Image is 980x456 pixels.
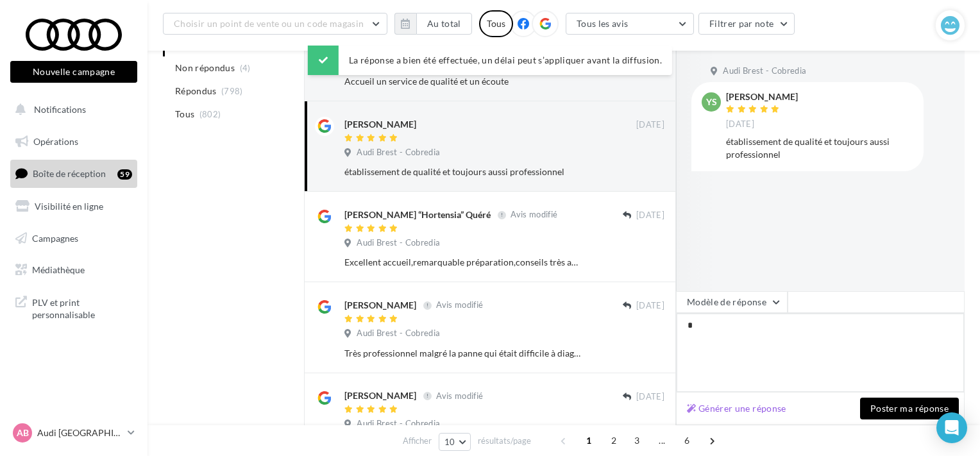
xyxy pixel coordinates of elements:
[308,46,672,75] div: La réponse a bien été effectuée, un délai peut s’appliquer avant la diffusion.
[17,426,29,439] span: AB
[8,193,140,220] a: Visibilité en ligne
[726,119,754,130] span: [DATE]
[175,62,235,74] span: Non répondus
[32,294,132,321] span: PLV et print personnalisable
[344,208,491,221] div: [PERSON_NAME] “Hortensia” Quéré
[403,435,432,447] span: Afficher
[8,96,135,123] button: Notifications
[163,13,387,35] button: Choisir un point de vente ou un code magasin
[604,430,624,451] span: 2
[8,160,140,187] a: Boîte de réception59
[444,437,455,447] span: 10
[636,300,664,312] span: [DATE]
[34,104,86,115] span: Notifications
[436,300,483,310] span: Avis modifié
[676,291,788,313] button: Modèle de réponse
[936,412,967,443] div: Open Intercom Messenger
[436,391,483,401] span: Avis modifié
[344,389,416,402] div: [PERSON_NAME]
[10,421,137,445] a: AB Audi [GEOGRAPHIC_DATA]
[344,118,416,131] div: [PERSON_NAME]
[33,168,106,179] span: Boîte de réception
[344,165,581,178] div: établissement de qualité et toujours aussi professionnel
[636,391,664,403] span: [DATE]
[174,18,364,29] span: Choisir un point de vente ou un code magasin
[199,109,221,119] span: (802)
[636,210,664,221] span: [DATE]
[344,299,416,312] div: [PERSON_NAME]
[37,426,122,439] p: Audi [GEOGRAPHIC_DATA]
[117,169,132,180] div: 59
[698,13,795,35] button: Filtrer par note
[394,13,472,35] button: Au total
[677,430,697,451] span: 6
[478,435,531,447] span: résultats/page
[357,147,440,158] span: Audi Brest - Cobredia
[8,257,140,283] a: Médiathèque
[344,347,581,360] div: Très professionnel malgré la panne qui était difficile à diagnostiquer
[175,108,194,121] span: Tous
[240,63,251,73] span: (4)
[726,135,913,161] div: établissement de qualité et toujours aussi professionnel
[652,430,672,451] span: ...
[636,119,664,131] span: [DATE]
[357,237,440,249] span: Audi Brest - Cobredia
[8,225,140,252] a: Campagnes
[416,13,472,35] button: Au total
[511,210,557,220] span: Avis modifié
[726,92,798,101] div: [PERSON_NAME]
[627,430,647,451] span: 3
[32,232,78,243] span: Campagnes
[357,418,440,430] span: Audi Brest - Cobredia
[682,401,791,416] button: Générer une réponse
[723,65,806,77] span: Audi Brest - Cobredia
[35,201,103,212] span: Visibilité en ligne
[175,85,217,97] span: Répondus
[577,18,629,29] span: Tous les avis
[479,10,513,37] div: Tous
[8,289,140,326] a: PLV et print personnalisable
[8,128,140,155] a: Opérations
[344,256,581,269] div: Excellent accueil,remarquable préparation,conseils très appréciés.Ayant déjà acheté plusieurs véh...
[344,75,581,88] div: Accueil un service de qualité et un écoute
[357,328,440,339] span: Audi Brest - Cobredia
[706,96,717,108] span: YS
[566,13,694,35] button: Tous les avis
[860,398,959,419] button: Poster ma réponse
[32,264,85,275] span: Médiathèque
[439,433,471,451] button: 10
[33,136,78,147] span: Opérations
[221,86,243,96] span: (798)
[579,430,599,451] span: 1
[10,61,137,83] button: Nouvelle campagne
